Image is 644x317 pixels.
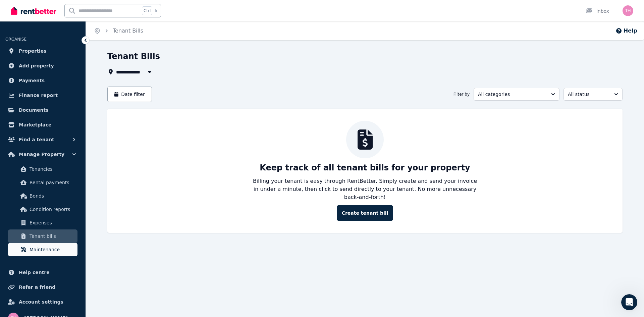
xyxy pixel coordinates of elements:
[23,195,125,208] button: Yes, I have a Lease Agreement in place
[5,295,80,309] a: Account settings
[5,118,129,160] div: The RentBetter Team says…
[118,3,130,15] div: Close
[5,74,80,87] a: Payments
[19,47,47,55] span: Properties
[5,89,80,102] a: Finance report
[30,192,75,200] span: Bonds
[252,177,478,201] p: Billing your tenant is easy through RentBetter. Simply create and send your invoice in under a mi...
[5,160,129,189] div: The RentBetter Team says…
[8,162,77,176] a: Tenancies
[8,176,77,189] a: Rental payments
[8,189,77,203] a: Bonds
[19,62,54,70] span: Add property
[19,121,51,129] span: Marketplace
[337,205,393,221] button: Create tenant bill
[5,44,80,58] a: Properties
[19,298,63,306] span: Account settings
[11,53,105,72] div: On RentBetter, taking control and managing your property is easier than ever before.
[8,229,77,243] a: Tenant bills
[19,4,30,14] img: Profile image for The RentBetter Team
[5,133,80,146] button: Find a tenant
[260,162,470,173] p: Keep track of all tenant bills for your property
[563,88,623,101] button: All status
[11,6,56,16] img: RentBetter
[478,91,546,98] span: All categories
[623,5,633,16] img: Tony Huang
[474,88,559,101] button: All categories
[615,27,637,35] button: Help
[5,118,110,159] div: That's awesome. We have lots of really great features to help you manage your property, lease, pa...
[4,3,17,15] button: go back
[568,91,609,98] span: All status
[30,96,123,109] div: I'm a landlord and already have a tenant
[19,91,58,99] span: Finance report
[19,150,64,158] span: Manage Property
[107,51,160,62] h1: Tenant Bills
[11,122,105,155] div: That's awesome. We have lots of really great features to help you manage your property, lease, pa...
[19,106,49,114] span: Documents
[30,246,75,254] span: Maintenance
[5,59,80,72] a: Add property
[11,164,105,177] div: Do you have a Lease Agreement in place or do you need to create one?
[30,205,75,213] span: Condition reports
[5,92,129,118] div: Tony says…
[24,92,129,113] div: I'm a landlord and already have a tenant
[5,37,26,42] span: ORGANISE
[19,76,45,85] span: Payments
[453,92,470,97] span: Filter by
[5,39,129,92] div: The RentBetter Team says…
[5,266,80,279] a: Help centre
[5,160,110,181] div: Do you have a Lease Agreement in place or do you need to create one?
[5,118,80,131] a: Marketplace
[113,28,143,34] a: Tenant Bills
[30,165,75,173] span: Tenancies
[86,21,151,40] nav: Breadcrumb
[107,87,152,102] button: Date filter
[5,148,80,161] button: Manage Property
[19,268,50,276] span: Help centre
[19,136,54,144] span: Find a tenant
[8,243,77,256] a: Maintenance
[155,8,157,13] span: k
[30,178,75,187] span: Rental payments
[8,203,77,216] a: Condition reports
[33,6,89,11] h1: The RentBetter Team
[5,39,110,86] div: Hey there 👋 Welcome to RentBetter!On RentBetter, taking control and managing your property is eas...
[30,219,75,227] span: Expenses
[5,280,80,294] a: Refer a friend
[586,8,609,14] div: Inbox
[19,283,55,291] span: Refer a friend
[11,43,105,49] div: Hey there 👋 Welcome to RentBetter!
[621,294,637,310] iframe: Intercom live chat
[8,216,77,229] a: Expenses
[30,232,75,240] span: Tenant bills
[11,76,105,81] b: What can we help you with [DATE]?
[5,103,80,117] a: Documents
[142,6,152,15] span: Ctrl
[59,212,125,225] button: No, I need to create one
[105,3,118,15] button: Home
